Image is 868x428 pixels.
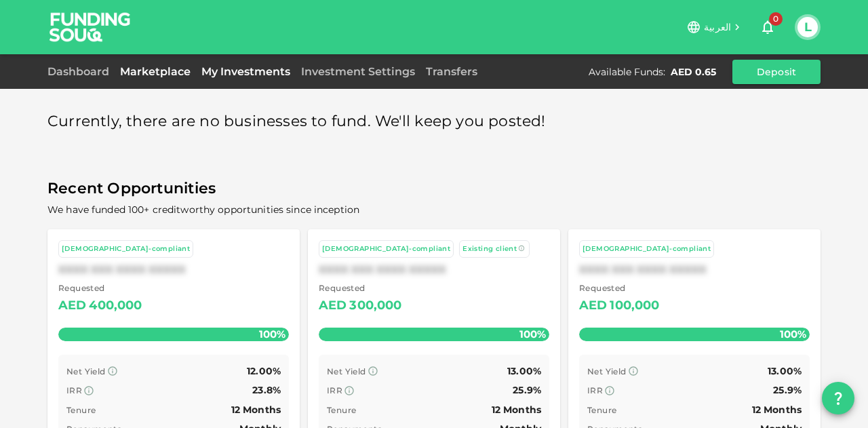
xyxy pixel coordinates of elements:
[579,295,607,317] div: AED
[492,404,541,416] span: 12 Months
[327,366,366,376] span: Net Yield
[587,366,627,376] span: Net Yield
[769,12,783,26] span: 0
[327,405,356,415] span: Tenure
[58,281,142,295] span: Requested
[773,384,802,396] span: 25.9%
[47,176,821,202] span: Recent Opportunities
[58,295,86,317] div: AED
[671,65,716,79] div: AED 0.65
[420,65,483,78] a: Transfers
[349,295,401,317] div: 300,000
[66,405,96,415] span: Tenure
[319,281,402,295] span: Requested
[47,109,546,135] span: Currently, there are no businesses to fund. We'll keep you posted!
[296,65,420,78] a: Investment Settings
[513,384,541,396] span: 25.9%
[196,65,296,78] a: My Investments
[754,14,781,41] button: 0
[115,65,196,78] a: Marketplace
[704,21,731,33] span: العربية
[47,203,359,216] span: We have funded 100+ creditworthy opportunities since inception
[610,295,659,317] div: 100,000
[822,382,854,414] button: question
[507,365,541,377] span: 13.00%
[797,17,818,37] button: L
[89,295,142,317] div: 400,000
[66,366,106,376] span: Net Yield
[256,324,289,344] span: 100%
[732,60,821,84] button: Deposit
[776,324,810,344] span: 100%
[589,65,665,79] div: Available Funds :
[462,244,517,253] span: Existing client
[322,244,450,255] div: [DEMOGRAPHIC_DATA]-compliant
[47,65,115,78] a: Dashboard
[587,385,603,395] span: IRR
[62,244,190,255] div: [DEMOGRAPHIC_DATA]-compliant
[58,263,289,276] div: XXXX XXX XXXX XXXXX
[66,385,82,395] span: IRR
[327,385,342,395] span: IRR
[768,365,802,377] span: 13.00%
[752,404,802,416] span: 12 Months
[579,281,660,295] span: Requested
[319,263,549,276] div: XXXX XXX XXXX XXXXX
[579,263,810,276] div: XXXX XXX XXXX XXXXX
[231,404,281,416] span: 12 Months
[252,384,281,396] span: 23.8%
[587,405,616,415] span: Tenure
[247,365,281,377] span: 12.00%
[319,295,347,317] div: AED
[583,244,711,255] div: [DEMOGRAPHIC_DATA]-compliant
[516,324,549,344] span: 100%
